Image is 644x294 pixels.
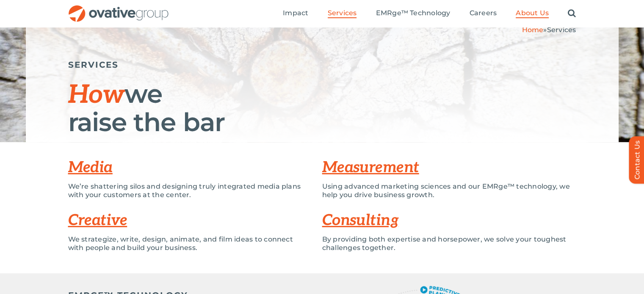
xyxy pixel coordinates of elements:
[283,9,308,17] span: Impact
[283,9,308,18] a: Impact
[68,211,127,230] a: Creative
[68,235,310,252] p: We strategize, write, design, animate, and film ideas to connect with people and build your busin...
[68,4,169,12] a: OG_Full_horizontal_RGB
[68,80,576,136] h1: we raise the bar
[322,158,419,177] a: Measurement
[328,9,357,17] span: Services
[522,26,576,34] span: »
[516,9,549,18] a: About Us
[376,9,450,18] a: EMRge™ Technology
[68,60,576,70] h5: SERVICES
[522,26,543,34] a: Home
[68,158,113,177] a: Media
[470,9,497,17] span: Careers
[322,211,399,230] a: Consulting
[322,182,576,199] p: Using advanced marketing sciences and our EMRge™ technology, we help you drive business growth.
[516,9,549,17] span: About Us
[470,9,497,18] a: Careers
[547,26,576,34] span: Services
[328,9,357,18] a: Services
[68,80,124,110] span: How
[568,9,576,18] a: Search
[322,235,576,252] p: By providing both expertise and horsepower, we solve your toughest challenges together.
[376,9,450,17] span: EMRge™ Technology
[68,182,310,199] p: We’re shattering silos and designing truly integrated media plans with your customers at the center.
